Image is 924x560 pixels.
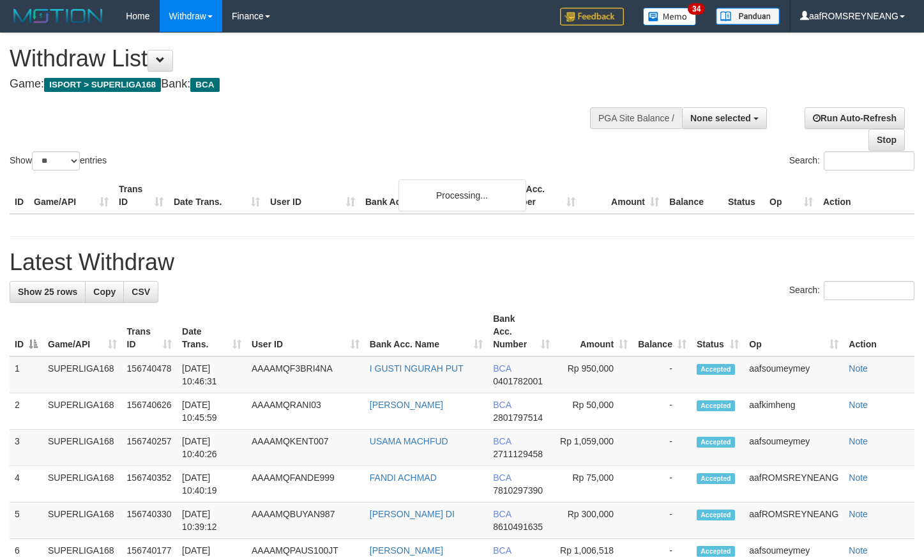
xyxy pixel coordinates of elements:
[849,473,868,483] a: Note
[132,287,150,297] span: CSV
[643,8,697,26] img: Button%20Memo.svg
[246,466,365,503] td: AAAAMQFANDE999
[555,466,633,503] td: Rp 75,000
[764,178,818,214] th: Op
[43,356,122,393] td: SUPERLIGA168
[44,78,161,92] span: ISPORT > SUPERLIGA168
[493,545,511,556] span: BCA
[744,307,844,356] th: Op: activate to sort column ascending
[246,307,365,356] th: User ID: activate to sort column ascending
[868,129,905,151] a: Stop
[122,307,178,356] th: Trans ID: activate to sort column ascending
[590,107,682,129] div: PGA Site Balance /
[122,466,178,503] td: 156740352
[493,376,543,386] span: Copy 0401782001 to clipboard
[697,400,735,411] span: Accepted
[10,393,43,430] td: 2
[177,307,246,356] th: Date Trans.: activate to sort column ascending
[744,430,844,466] td: aafsoumeymey
[265,178,360,214] th: User ID
[849,363,868,374] a: Note
[824,151,914,170] input: Search:
[10,430,43,466] td: 3
[633,393,692,430] td: -
[169,178,265,214] th: Date Trans.
[246,503,365,539] td: AAAAMQBUYAN987
[10,250,914,275] h1: Latest Withdraw
[560,8,624,26] img: Feedback.jpg
[493,449,543,459] span: Copy 2711129458 to clipboard
[85,281,124,303] a: Copy
[398,179,526,211] div: Processing...
[849,400,868,410] a: Note
[114,178,169,214] th: Trans ID
[716,8,780,25] img: panduan.png
[365,307,488,356] th: Bank Acc. Name: activate to sort column ascending
[370,545,443,556] a: [PERSON_NAME]
[697,437,735,448] span: Accepted
[493,522,543,532] span: Copy 8610491635 to clipboard
[633,503,692,539] td: -
[93,287,116,297] span: Copy
[122,430,178,466] td: 156740257
[177,356,246,393] td: [DATE] 10:46:31
[697,364,735,375] span: Accepted
[43,503,122,539] td: SUPERLIGA168
[10,466,43,503] td: 4
[123,281,158,303] a: CSV
[43,430,122,466] td: SUPERLIGA168
[580,178,664,214] th: Amount
[10,178,29,214] th: ID
[10,307,43,356] th: ID: activate to sort column descending
[493,485,543,496] span: Copy 7810297390 to clipboard
[32,151,80,170] select: Showentries
[493,400,511,410] span: BCA
[493,412,543,423] span: Copy 2801797514 to clipboard
[682,107,767,129] button: None selected
[10,281,86,303] a: Show 25 rows
[122,393,178,430] td: 156740626
[789,151,914,170] label: Search:
[10,46,603,72] h1: Withdraw List
[555,503,633,539] td: Rp 300,000
[697,546,735,557] span: Accepted
[723,178,764,214] th: Status
[493,436,511,446] span: BCA
[493,473,511,483] span: BCA
[122,503,178,539] td: 156740330
[688,3,705,15] span: 34
[789,281,914,300] label: Search:
[744,393,844,430] td: aafkimheng
[10,78,603,91] h4: Game: Bank:
[818,178,914,214] th: Action
[493,509,511,519] span: BCA
[633,430,692,466] td: -
[497,178,580,214] th: Bank Acc. Number
[697,510,735,520] span: Accepted
[697,473,735,484] span: Accepted
[122,356,178,393] td: 156740478
[844,307,914,356] th: Action
[43,466,122,503] td: SUPERLIGA168
[43,393,122,430] td: SUPERLIGA168
[10,151,107,170] label: Show entries
[555,430,633,466] td: Rp 1,059,000
[370,363,464,374] a: I GUSTI NGURAH PUT
[555,307,633,356] th: Amount: activate to sort column ascending
[849,509,868,519] a: Note
[744,466,844,503] td: aafROMSREYNEANG
[29,178,114,214] th: Game/API
[360,178,497,214] th: Bank Acc. Name
[633,466,692,503] td: -
[177,430,246,466] td: [DATE] 10:40:26
[633,307,692,356] th: Balance: activate to sort column ascending
[18,287,77,297] span: Show 25 rows
[43,307,122,356] th: Game/API: activate to sort column ascending
[10,503,43,539] td: 5
[555,393,633,430] td: Rp 50,000
[849,436,868,446] a: Note
[190,78,219,92] span: BCA
[555,356,633,393] td: Rp 950,000
[370,400,443,410] a: [PERSON_NAME]
[10,6,107,26] img: MOTION_logo.png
